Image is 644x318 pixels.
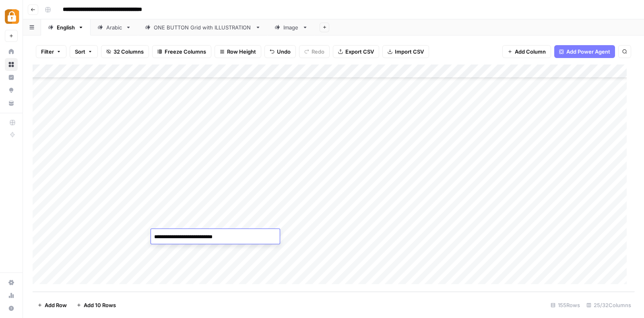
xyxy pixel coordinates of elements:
button: Add Power Agent [554,45,615,58]
a: Image [268,19,315,35]
a: Usage [5,289,18,302]
button: Freeze Columns [152,45,211,58]
button: Row Height [215,45,261,58]
div: 155 Rows [547,299,583,312]
div: Image [283,23,299,31]
button: Redo [299,45,330,58]
a: Settings [5,276,18,289]
div: 25/32 Columns [583,299,634,312]
button: 32 Columns [101,45,149,58]
button: Undo [264,45,296,58]
span: Export CSV [345,48,374,56]
a: Home [5,45,18,58]
span: Import CSV [395,48,424,56]
a: Arabic [91,19,138,35]
span: Sort [75,48,85,56]
button: Add Row [33,299,72,312]
span: Add 10 Rows [84,301,116,309]
button: Import CSV [382,45,429,58]
span: Freeze Columns [165,48,206,56]
div: English [57,23,75,31]
span: Add Power Agent [566,48,610,56]
button: Add 10 Rows [72,299,121,312]
button: Workspace: Adzz [5,6,18,27]
a: Opportunities [5,84,18,97]
button: Filter [36,45,66,58]
div: Arabic [106,23,122,31]
div: ONE BUTTON Grid with ILLUSTRATION [154,23,252,31]
span: 32 Columns [114,48,144,56]
a: Browse [5,58,18,71]
span: Undo [277,48,291,56]
span: Redo [312,48,324,56]
button: Add Column [502,45,551,58]
img: Adzz Logo [5,9,19,24]
button: Help + Support [5,302,18,315]
button: Sort [70,45,98,58]
button: Export CSV [333,45,379,58]
a: English [41,19,91,35]
span: Filter [41,48,54,56]
span: Add Column [515,48,546,56]
a: ONE BUTTON Grid with ILLUSTRATION [138,19,268,35]
a: Insights [5,71,18,84]
span: Add Row [45,301,67,309]
span: Row Height [227,48,256,56]
a: Your Data [5,97,18,110]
